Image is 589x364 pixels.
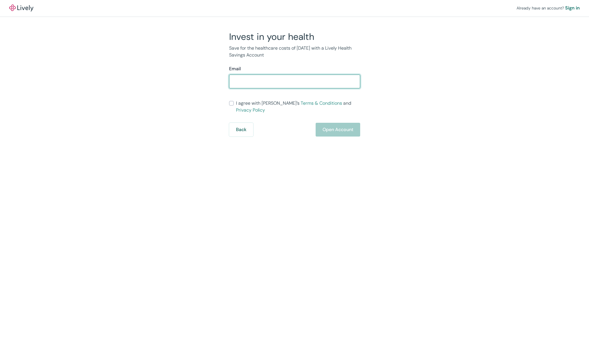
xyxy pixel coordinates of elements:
[9,5,33,11] img: Lively
[236,107,265,113] a: Privacy Policy
[9,5,33,11] a: LivelyLively
[236,100,360,114] span: I agree with [PERSON_NAME]’s and
[301,100,342,106] a: Terms & Conditions
[229,123,253,137] button: Back
[565,5,580,11] a: Sign in
[229,65,241,72] label: Email
[517,5,580,11] div: Already have an account?
[229,45,360,59] p: Save for the healthcare costs of [DATE] with a Lively Health Savings Account
[229,31,360,42] h2: Invest in your health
